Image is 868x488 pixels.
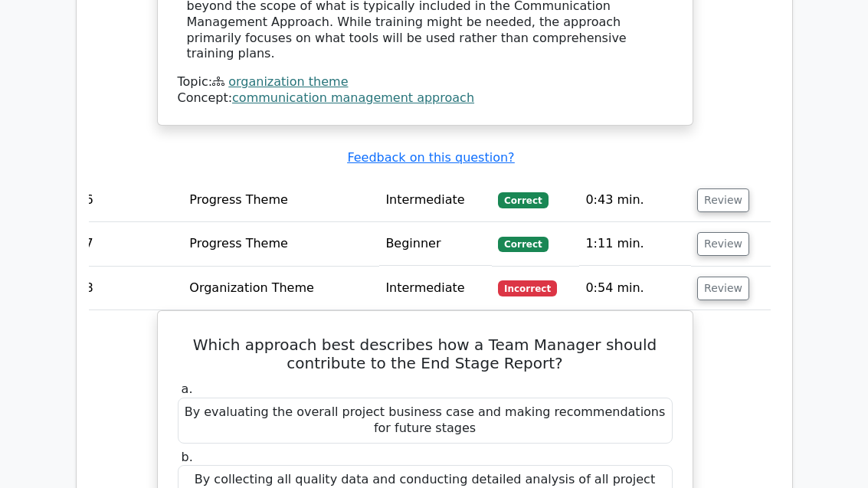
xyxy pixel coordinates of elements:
td: 8 [80,267,184,310]
span: Correct [498,192,548,208]
td: 0:54 min. [579,267,691,310]
td: 6 [80,178,184,222]
td: Intermediate [379,267,492,310]
div: By evaluating the overall project business case and making recommendations for future stages [178,398,673,444]
button: Review [697,188,749,212]
a: organization theme [228,74,348,89]
span: a. [182,382,193,396]
a: communication management approach [232,90,474,105]
h5: Which approach best describes how a Team Manager should contribute to the End Stage Report? [176,336,674,372]
td: 1:11 min. [579,222,691,266]
td: Organization Theme [183,267,379,310]
td: 7 [80,222,184,266]
a: Feedback on this question? [347,150,514,165]
td: Progress Theme [183,178,379,222]
span: Correct [498,237,548,252]
div: Topic: [178,74,673,90]
td: 0:43 min. [579,178,691,222]
div: Concept: [178,90,673,106]
button: Review [697,232,749,256]
td: Progress Theme [183,222,379,266]
span: b. [182,450,193,464]
span: Incorrect [498,280,557,296]
td: Beginner [379,222,492,266]
td: Intermediate [379,178,492,222]
button: Review [697,277,749,300]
